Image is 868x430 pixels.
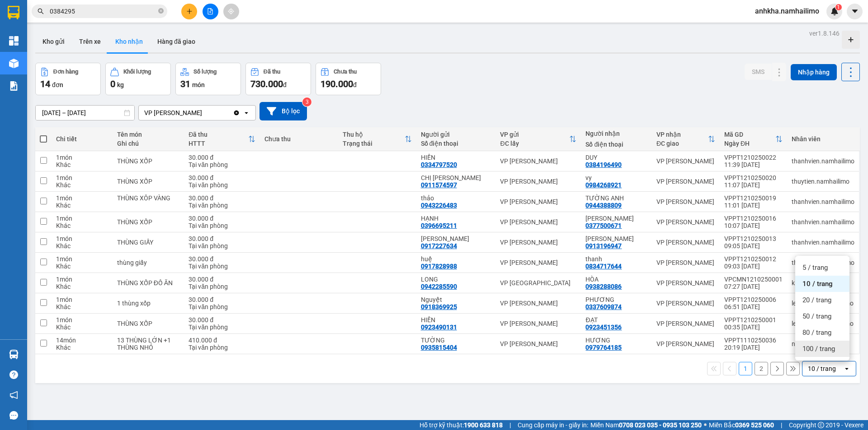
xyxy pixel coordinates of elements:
[585,283,622,290] div: 0938288086
[144,108,202,117] div: VP [PERSON_NAME]
[9,81,19,91] img: solution-icon
[802,263,828,272] span: 5 / trang
[321,79,353,89] span: 190.000
[189,303,255,310] div: Tại văn phòng
[500,131,569,138] div: VP gửi
[9,411,18,420] span: message
[585,263,622,270] div: 0834717644
[421,222,457,229] div: 0396695211
[809,28,840,38] div: ver 1.8.146
[837,4,840,10] span: 1
[259,102,307,120] button: Bộ lọc
[117,239,180,246] div: THÙNG GIẤY
[86,8,159,29] div: VP [PERSON_NAME]
[656,259,715,266] div: VP [PERSON_NAME]
[56,276,108,283] div: 1 món
[585,324,622,331] div: 0923451356
[652,127,720,151] th: Toggle SortBy
[421,161,457,168] div: 0334797520
[117,131,180,138] div: Tên món
[748,5,826,17] span: anhkha.namhailimo
[233,109,240,116] svg: Clear value
[189,283,255,290] div: Tại văn phòng
[421,337,491,344] div: TƯỜNG
[189,344,255,351] div: Tại văn phòng
[9,350,19,359] img: warehouse-icon
[56,174,108,181] div: 1 món
[656,198,715,205] div: VP [PERSON_NAME]
[181,4,197,19] button: plus
[656,131,708,138] div: VP nhận
[56,283,108,290] div: Khác
[338,127,416,151] th: Toggle SortBy
[500,157,576,165] div: VP [PERSON_NAME]
[35,31,72,52] button: Kho gửi
[123,69,151,75] div: Khối lượng
[86,29,159,40] div: TUYỀN
[830,7,839,15] img: icon-new-feature
[421,174,491,181] div: CHỊ DUNG
[656,157,715,165] div: VP [PERSON_NAME]
[724,154,783,161] div: VPPT1210250022
[8,9,22,18] span: Gửi:
[56,255,108,263] div: 1 món
[302,97,311,106] sup: 3
[245,63,311,95] button: Đã thu730.000đ
[421,235,491,242] div: HỒNG VÂN
[189,181,255,189] div: Tại văn phòng
[52,81,63,88] span: đơn
[150,31,203,52] button: Hàng đã giao
[421,344,457,351] div: 0935815404
[585,181,622,189] div: 0984268921
[180,79,190,89] span: 31
[619,421,702,429] strong: 0708 023 035 - 0935 103 250
[189,222,255,229] div: Tại văn phòng
[158,8,164,14] span: close-circle
[792,135,854,143] div: Nhân viên
[724,276,783,283] div: VPCMN1210250001
[421,303,457,310] div: 0918369925
[50,6,156,16] input: Tìm tên, số ĐT hoặc mã đơn
[585,235,647,242] div: HỒNG TRINH
[808,364,836,373] div: 10 / trang
[792,239,854,246] div: thanhvien.namhailimo
[158,7,164,16] span: close-circle
[110,79,115,89] span: 0
[8,29,80,40] div: PHỤNG
[500,218,576,226] div: VP [PERSON_NAME]
[724,242,783,250] div: 09:05 [DATE]
[264,69,280,75] div: Đã thu
[724,222,783,229] div: 10:07 [DATE]
[724,344,783,351] div: 20:19 [DATE]
[189,194,255,202] div: 30.000 đ
[56,181,108,189] div: Khác
[500,340,576,347] div: VP [PERSON_NAME]
[35,63,101,95] button: Đơn hàng14đơn
[189,255,255,263] div: 30.000 đ
[802,296,831,305] span: 20 / trang
[755,362,768,375] button: 2
[189,161,255,168] div: Tại văn phòng
[250,79,283,89] span: 730.000
[509,420,511,430] span: |
[802,328,831,337] span: 80 / trang
[585,337,647,344] div: HƯƠNG
[421,276,491,283] div: LONG
[85,60,98,70] span: CC :
[585,154,647,161] div: DUY
[585,276,647,283] div: HÒA
[421,283,457,290] div: 0942285590
[189,316,255,324] div: 30.000 đ
[585,174,647,181] div: vy
[585,316,647,324] div: ĐẠT
[56,296,108,303] div: 1 món
[724,255,783,263] div: VPPT1210250012
[724,131,775,138] div: Mã GD
[9,370,18,379] span: question-circle
[9,36,19,46] img: dashboard-icon
[656,218,715,226] div: VP [PERSON_NAME]
[420,420,503,430] span: Hỗ trợ kỹ thuật:
[264,135,334,143] div: Chưa thu
[353,81,357,88] span: đ
[189,235,255,242] div: 30.000 đ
